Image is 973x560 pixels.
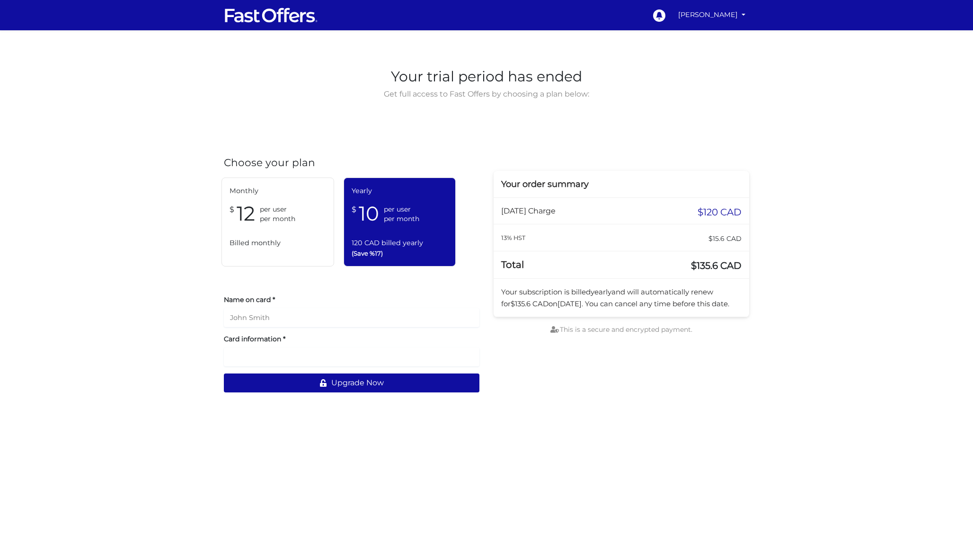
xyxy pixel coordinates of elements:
a: [PERSON_NAME] [674,6,749,24]
span: Your order summary [501,179,589,189]
span: Your trial period has ended [381,65,592,88]
span: (Save %17) [352,249,448,258]
span: Your subscription is billed and will automatically renew for on . You can cancel any time before ... [501,287,729,308]
span: Yearly [352,186,448,196]
span: Billed monthly [230,238,326,249]
span: $ [352,201,356,216]
label: Name on card * [224,295,479,304]
span: $120 CAD [698,205,742,219]
span: 12 [237,201,255,226]
span: [DATE] Charge [501,206,556,215]
span: $15.6 CAD [708,232,742,245]
button: Upgrade Now [224,373,479,392]
span: per user [260,204,295,214]
span: Total [501,259,524,270]
span: 10 [359,201,379,226]
iframe: Secure card payment input frame [230,353,473,362]
span: Monthly [230,186,326,196]
span: This is a secure and encrypted payment. [550,325,692,334]
span: per user [384,204,419,214]
small: 13% HST [501,234,525,241]
span: [DATE] [557,299,582,308]
span: $135.6 CAD [691,259,742,272]
label: Card information * [224,334,479,344]
span: $ [230,201,234,216]
h4: Choose your plan [224,157,479,169]
span: per month [260,214,295,223]
input: John Smith [224,308,479,327]
span: 120 CAD billed yearly [352,238,448,249]
span: $135.6 CAD [511,299,548,308]
span: yearly [591,287,611,296]
span: per month [384,214,419,223]
span: Get full access to Fast Offers by choosing a plan below: [381,88,592,100]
